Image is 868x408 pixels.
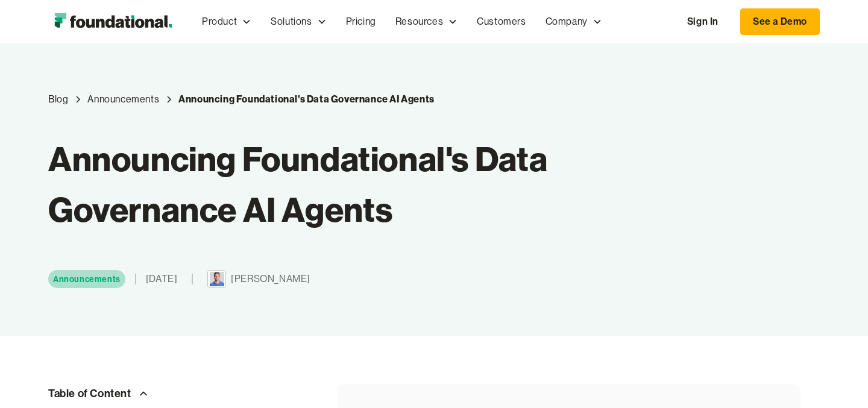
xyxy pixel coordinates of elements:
img: Foundational Logo [48,10,178,34]
div: [DATE] [146,271,178,287]
div: Announcements [87,92,159,107]
a: Blog [48,92,68,107]
a: Category [87,92,159,107]
a: Sign In [675,9,731,34]
div: Resources [395,14,443,30]
div: Announcing Foundational's Data Governance AI Agents [178,92,435,107]
div: Solutions [271,14,312,30]
a: Category [48,270,125,288]
div: Product [202,14,237,30]
div: Company [546,14,588,30]
h1: Announcing Foundational's Data Governance AI Agents [48,134,665,235]
img: Arrow [136,386,151,401]
div: [PERSON_NAME] [231,271,310,287]
div: Table of Content [48,384,131,403]
a: See a Demo [740,8,820,35]
a: Pricing [336,2,386,42]
a: Current blog [178,92,435,107]
a: Customers [467,2,535,42]
div: Announcements [53,272,121,286]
